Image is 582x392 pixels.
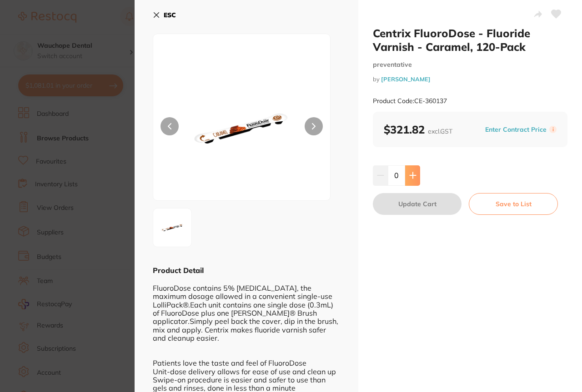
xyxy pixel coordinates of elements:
[549,126,557,133] label: i
[164,11,176,19] b: ESC
[469,193,558,215] button: Save to List
[373,26,567,54] h2: Centrix FluoroDose - Fluoride Varnish - Caramel, 120-Pack
[153,266,204,275] b: Product Detail
[381,75,431,83] a: [PERSON_NAME]
[384,123,452,136] b: $321.82
[153,7,176,23] button: ESC
[156,211,189,244] img: bmc
[373,61,567,69] small: preventative
[482,125,549,134] button: Enter Contract Price
[189,57,295,200] img: bmc
[373,97,447,105] small: Product Code: CE-360137
[373,76,567,83] small: by
[428,127,452,135] span: excl. GST
[373,193,462,215] button: Update Cart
